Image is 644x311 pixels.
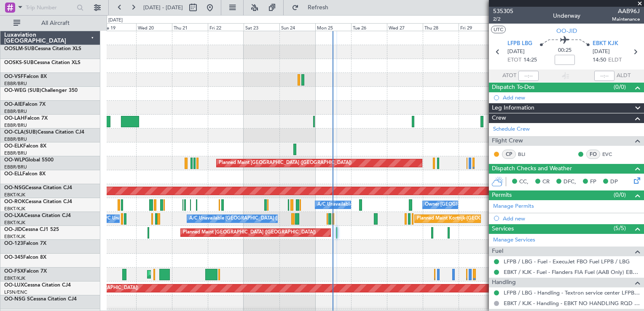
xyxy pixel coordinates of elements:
[4,144,23,149] span: OO-ELK
[518,150,537,158] a: BLI
[136,23,172,31] div: Wed 20
[351,23,387,31] div: Tue 26
[492,113,506,123] span: Crew
[518,71,539,81] input: --:--
[503,215,640,222] div: Add new
[4,130,84,135] a: OO-CLA(SUB)Cessna Citation CJ4
[614,224,626,233] span: (5/5)
[504,300,640,307] a: EBKT / KJK - Handling - EBKT NO HANDLING RQD FOR CJ
[617,72,631,80] span: ALDT
[4,80,27,87] a: EBBR/BRU
[493,7,513,16] span: 535305
[4,158,54,163] a: OO-WLPGlobal 5500
[608,56,622,64] span: ELDT
[507,56,521,64] span: ETOT
[4,88,41,93] span: OO-WEG (SUB)
[523,56,537,64] span: 14:25
[459,23,494,31] div: Fri 29
[26,1,74,14] input: Trip Number
[612,16,640,23] span: Maintenance
[503,94,640,101] div: Add new
[492,83,534,92] span: Dispatch To-Dos
[4,283,24,288] span: OO-LUX
[491,26,506,33] button: UTC
[150,268,248,281] div: Planned Maint Kortrijk-[GEOGRAPHIC_DATA]
[4,297,30,302] span: OO-NSG S
[4,116,24,121] span: OO-LAH
[4,269,24,274] span: OO-FSX
[507,48,525,56] span: [DATE]
[4,60,34,65] span: OOSKS-SUB
[4,158,25,163] span: OO-WLP
[4,289,27,295] a: LFSN/ENC
[22,20,89,26] span: All Aircraft
[4,108,27,115] a: EBBR/BRU
[492,164,572,174] span: Dispatch Checks and Weather
[610,178,618,186] span: DP
[492,224,514,234] span: Services
[4,116,48,121] a: OO-LAHFalcon 7X
[593,56,606,64] span: 14:50
[423,23,459,31] div: Thu 28
[4,241,46,246] a: OO-123Falcon 7X
[492,136,523,146] span: Flight Crew
[4,199,72,204] a: OO-ROKCessna Citation CJ4
[593,40,618,48] span: EBKT KJK
[4,102,22,107] span: OO-AIE
[590,178,596,186] span: FP
[4,206,25,212] a: EBKT/KJK
[4,144,46,149] a: OO-ELKFalcon 8X
[502,150,516,159] div: CP
[4,60,80,65] a: OOSKS-SUBCessna Citation XLS
[504,258,630,265] a: LFPB / LBG - Fuel - ExecuJet FBO Fuel LFPB / LBG
[4,220,25,226] a: EBKT/KJK
[279,23,315,31] div: Sun 24
[4,255,46,260] a: OO-345Falcon 8X
[4,241,23,246] span: OO-123
[4,213,71,218] a: OO-LXACessna Citation CJ4
[288,1,338,14] button: Refresh
[183,226,316,239] div: Planned Maint [GEOGRAPHIC_DATA] ([GEOGRAPHIC_DATA])
[4,150,27,156] a: EBBR/BRU
[492,247,503,256] span: Fuel
[563,178,576,186] span: DFC,
[4,283,71,288] a: OO-LUXCessna Citation CJ4
[317,198,352,211] div: A/C Unavailable
[4,227,22,232] span: OO-JID
[602,150,621,158] a: EVC
[4,213,24,218] span: OO-LXA
[4,74,24,79] span: OO-VSF
[4,185,25,190] span: OO-NSG
[4,297,77,302] a: OO-NSG SCessna Citation CJ4
[315,23,351,31] div: Mon 25
[4,102,46,107] a: OO-AIEFalcon 7X
[519,178,529,186] span: CC,
[301,5,336,11] span: Refresh
[100,23,136,31] div: Tue 19
[4,136,27,142] a: EBBR/BRU
[219,157,352,169] div: Planned Maint [GEOGRAPHIC_DATA] ([GEOGRAPHIC_DATA])
[4,275,25,282] a: EBKT/KJK
[4,46,81,51] a: OOSLM-SUBCessna Citation XLS
[143,4,183,11] span: [DATE] - [DATE]
[244,23,279,31] div: Sat 23
[172,23,208,31] div: Thu 21
[9,16,91,30] button: All Aircraft
[556,27,577,35] span: OO-JID
[492,103,534,113] span: Leg Information
[493,202,534,211] a: Manage Permits
[542,178,550,186] span: CR
[614,190,626,199] span: (0/0)
[4,164,27,170] a: EBBR/BRU
[614,83,626,91] span: (0/0)
[558,46,572,55] span: 00:25
[504,289,640,296] a: LFPB / LBG - Handling - Textron service center LFPB / LBG
[493,16,513,23] span: 2/2
[208,23,244,31] div: Fri 22
[4,46,35,51] span: OOSLM-SUB
[189,212,346,225] div: A/C Unavailable [GEOGRAPHIC_DATA] ([GEOGRAPHIC_DATA] National)
[4,74,47,79] a: OO-VSFFalcon 8X
[4,269,47,274] a: OO-FSXFalcon 7X
[417,212,515,225] div: Planned Maint Kortrijk-[GEOGRAPHIC_DATA]
[4,185,72,190] a: OO-NSGCessna Citation CJ4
